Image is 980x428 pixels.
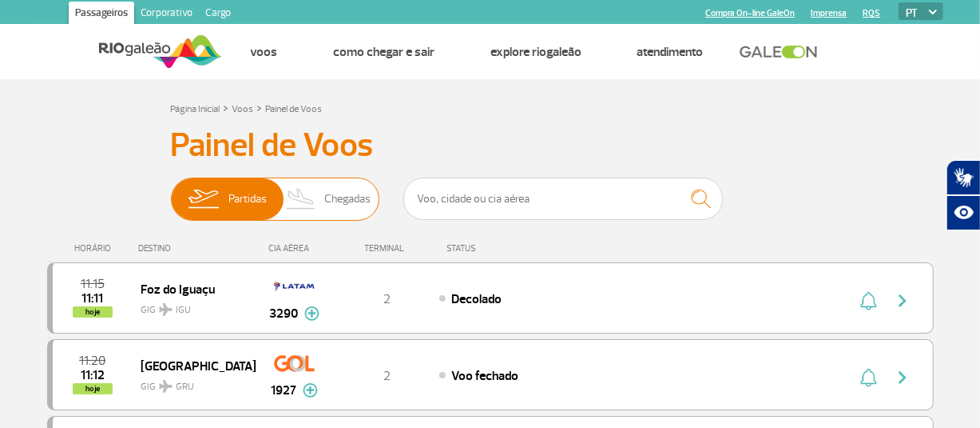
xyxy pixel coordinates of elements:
[69,2,134,27] a: Passageiros
[141,355,243,376] span: [GEOGRAPHIC_DATA]
[81,278,105,290] span: 2025-09-26 11:15:00
[257,98,263,117] a: >
[224,98,229,117] a: >
[176,303,191,318] span: IGU
[255,243,335,254] div: CIA AÉREA
[269,304,298,323] span: 3290
[811,8,847,18] a: Imprensa
[176,380,194,394] span: GRU
[159,303,173,316] img: destiny_airplane.svg
[81,370,105,381] span: 2025-09-26 11:12:11
[171,126,810,166] h3: Painel de Voos
[178,178,228,220] img: slider-embarque
[893,368,912,387] img: seta-direita-painel-voo.svg
[304,306,319,321] img: mais-info-painel-voo.svg
[271,381,296,400] span: 1927
[138,243,255,254] div: DESTINO
[278,178,325,220] img: slider-desembarque
[333,44,434,60] a: Como chegar e sair
[73,383,113,394] span: hoje
[141,294,243,318] span: GIG
[946,195,980,230] button: Abrir recursos assistivos.
[199,2,237,27] a: Cargo
[232,103,254,115] a: Voos
[79,355,105,366] span: 2025-09-26 11:20:00
[860,368,877,387] img: sino-painel-voo.svg
[73,306,113,318] span: hoje
[451,368,518,384] span: Voo fechado
[637,44,704,60] a: Atendimento
[228,178,267,220] span: Partidas
[490,44,581,60] a: Explore RIOgaleão
[141,278,243,299] span: Foz do Iguaçu
[451,291,502,307] span: Decolado
[946,160,980,230] div: Plugin de acessibilidade da Hand Talk.
[81,293,103,304] span: 2025-09-26 11:11:50
[141,371,243,394] span: GIG
[705,8,795,18] a: Compra On-line GaleOn
[863,8,880,18] a: RQS
[303,383,318,398] img: mais-info-painel-voo.svg
[250,44,277,60] a: Voos
[324,178,371,220] span: Chegadas
[383,368,391,384] span: 2
[383,291,391,307] span: 2
[171,103,220,115] a: Página Inicial
[52,243,139,254] div: HORÁRIO
[335,243,438,254] div: TERMINAL
[946,160,980,195] button: Abrir tradutor de língua de sinais.
[403,178,723,220] input: Voo, cidade ou cia aérea
[134,2,199,27] a: Corporativo
[893,291,912,310] img: seta-direita-painel-voo.svg
[438,243,569,254] div: STATUS
[860,291,877,310] img: sino-painel-voo.svg
[266,103,323,115] a: Painel de Voos
[159,380,173,393] img: destiny_airplane.svg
